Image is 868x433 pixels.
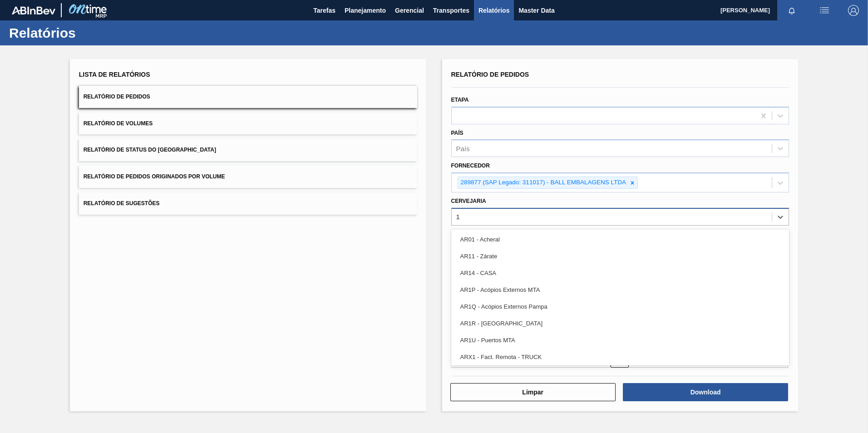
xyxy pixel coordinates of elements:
div: AR1R - [GEOGRAPHIC_DATA] [451,315,789,332]
div: AR1Q - Acópios Externos Pampa [451,298,789,315]
div: AR01 - Acheral [451,231,789,248]
label: Fornecedor [451,162,490,169]
button: Relatório de Pedidos [79,86,417,108]
span: Tarefas [313,5,335,16]
button: Relatório de Sugestões [79,192,417,215]
img: TNhmsLtSVTkK8tSr43FrP2fwEKptu5GPRR3wAAAABJRU5ErkJggg== [12,6,55,15]
label: Cervejaria [451,198,486,204]
span: Relatório de Sugestões [84,200,160,207]
button: Download [623,383,788,401]
label: Etapa [451,97,469,103]
img: Logout [848,5,859,16]
span: Gerencial [395,5,424,16]
span: Planejamento [345,5,386,16]
span: Relatório de Status do [GEOGRAPHIC_DATA] [84,147,216,153]
div: 289877 (SAP Legado: 311017) - BALL EMBALAGENS LTDA [458,177,627,188]
span: Relatório de Pedidos [451,71,529,78]
button: Relatório de Status do [GEOGRAPHIC_DATA] [79,139,417,161]
div: AR1P - Acópios Externos MTA [451,281,789,298]
label: País [451,130,464,136]
button: Limpar [450,383,616,401]
span: Transportes [433,5,469,16]
h1: Relatórios [9,28,170,38]
span: Relatório de Pedidos Originados por Volume [84,173,225,180]
span: Relatório de Volumes [84,120,153,127]
div: AR1U - Puertos MTA [451,332,789,349]
span: Relatório de Pedidos [84,93,150,100]
button: Notificações [777,4,806,17]
span: Lista de Relatórios [79,71,150,78]
span: Master Data [518,5,554,16]
button: Relatório de Volumes [79,113,417,135]
div: ARX1 - Fact. Remota - TRUCK [451,349,789,365]
div: País [456,145,470,153]
div: AR14 - CASA [451,265,789,281]
span: Relatórios [478,5,509,16]
button: Relatório de Pedidos Originados por Volume [79,166,417,188]
img: userActions [819,5,830,16]
div: AR11 - Zárate [451,248,789,265]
